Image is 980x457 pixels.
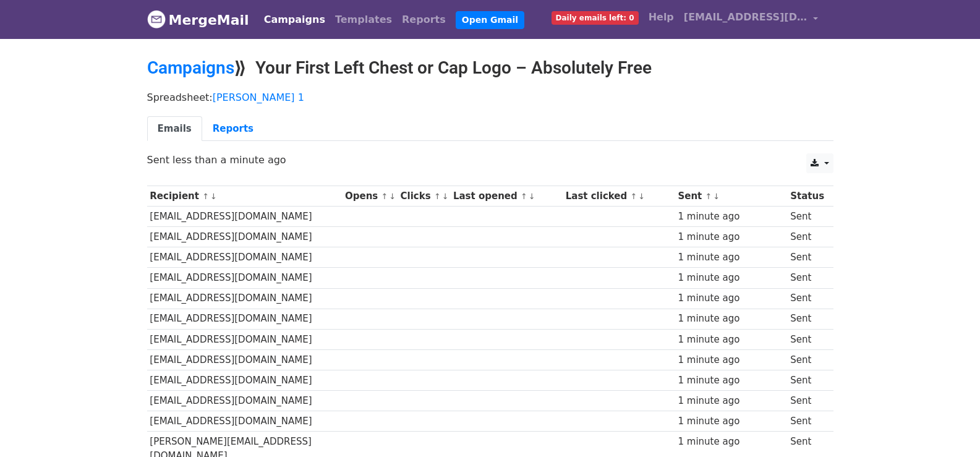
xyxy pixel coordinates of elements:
[678,230,784,244] div: 1 minute ago
[713,192,720,201] a: ↓
[638,192,645,201] a: ↓
[787,207,827,227] td: Sent
[147,7,249,33] a: MergeMail
[147,186,343,207] th: Recipient
[147,288,343,309] td: [EMAIL_ADDRESS][DOMAIN_NAME]
[678,374,784,388] div: 1 minute ago
[787,288,827,309] td: Sent
[787,349,827,370] td: Sent
[147,58,833,79] h2: ⟫ Your First Left Chest or Cap Logo – Absolutely Free
[210,192,217,201] a: ↓
[147,391,343,411] td: [EMAIL_ADDRESS][DOMAIN_NAME]
[678,333,784,347] div: 1 minute ago
[529,192,535,201] a: ↓
[547,5,644,30] a: Daily emails left: 0
[147,411,343,432] td: [EMAIL_ADDRESS][DOMAIN_NAME]
[787,186,827,207] th: Status
[787,247,827,268] td: Sent
[147,10,166,28] img: MergeMail logo
[147,207,343,227] td: [EMAIL_ADDRESS][DOMAIN_NAME]
[442,192,449,201] a: ↓
[705,192,712,201] a: ↑
[521,192,527,201] a: ↑
[787,411,827,432] td: Sent
[787,391,827,411] td: Sent
[147,329,343,349] td: [EMAIL_ADDRESS][DOMAIN_NAME]
[147,268,343,288] td: [EMAIL_ADDRESS][DOMAIN_NAME]
[787,370,827,390] td: Sent
[456,11,524,29] a: Open Gmail
[563,186,675,207] th: Last clicked
[787,309,827,329] td: Sent
[202,116,264,142] a: Reports
[398,186,450,207] th: Clicks
[675,186,788,207] th: Sent
[147,370,343,390] td: [EMAIL_ADDRESS][DOMAIN_NAME]
[397,7,451,32] a: Reports
[147,58,234,78] a: Campaigns
[213,92,304,103] a: [PERSON_NAME] 1
[259,7,330,32] a: Campaigns
[342,186,398,207] th: Opens
[147,91,833,104] p: Spreadsheet:
[389,192,396,201] a: ↓
[787,329,827,349] td: Sent
[684,10,807,25] span: [EMAIL_ADDRESS][DOMAIN_NAME]
[552,11,639,25] span: Daily emails left: 0
[678,250,784,265] div: 1 minute ago
[678,291,784,305] div: 1 minute ago
[787,268,827,288] td: Sent
[678,271,784,285] div: 1 minute ago
[381,192,388,201] a: ↑
[202,192,209,201] a: ↑
[678,210,784,224] div: 1 minute ago
[678,435,784,449] div: 1 minute ago
[787,227,827,247] td: Sent
[644,5,679,30] a: Help
[678,394,784,408] div: 1 minute ago
[678,312,784,326] div: 1 minute ago
[330,7,397,32] a: Templates
[679,5,824,34] a: [EMAIL_ADDRESS][DOMAIN_NAME]
[678,353,784,367] div: 1 minute ago
[434,192,441,201] a: ↑
[147,116,202,142] a: Emails
[631,192,637,201] a: ↑
[147,227,343,247] td: [EMAIL_ADDRESS][DOMAIN_NAME]
[147,349,343,370] td: [EMAIL_ADDRESS][DOMAIN_NAME]
[147,247,343,268] td: [EMAIL_ADDRESS][DOMAIN_NAME]
[147,153,833,166] p: Sent less than a minute ago
[450,186,563,207] th: Last opened
[147,309,343,329] td: [EMAIL_ADDRESS][DOMAIN_NAME]
[678,414,784,429] div: 1 minute ago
